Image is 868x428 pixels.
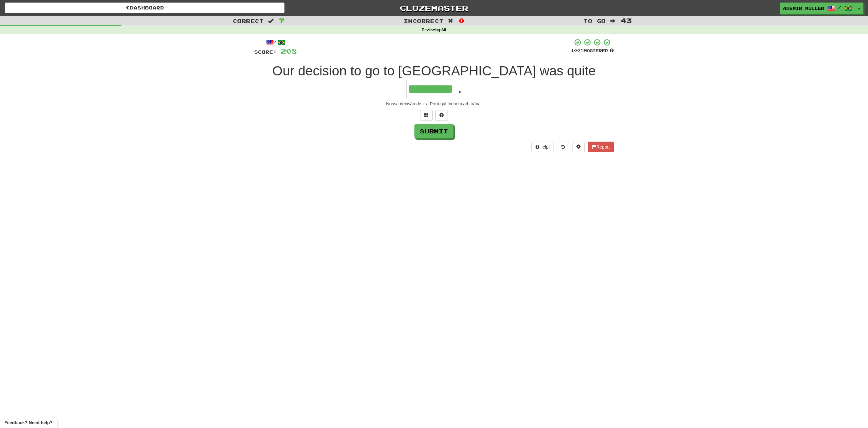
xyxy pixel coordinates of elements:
div: Nossa decisão de ir a Portugal foi bem arbitrária. [254,101,614,107]
span: Incorrect [404,18,443,24]
strong: All [441,28,446,32]
a: Dashboard [5,3,284,13]
span: . [458,81,462,96]
span: : [448,18,455,24]
button: Submit [414,124,454,138]
button: Help! [531,142,554,152]
button: Report [588,142,614,152]
span: To go [584,18,606,24]
span: 7 [279,17,284,24]
span: Correct [233,18,264,24]
span: Ademir_Muller [783,5,824,11]
div: Mastered [571,48,614,54]
span: 208 [281,47,297,55]
button: Single letter hint - you only get 1 per sentence and score half the points! alt+h [435,110,448,121]
a: Ademir_Muller / [780,3,855,14]
span: Open feedback widget [4,419,52,426]
span: 43 [621,17,632,24]
button: Switch sentence to multiple choice alt+p [420,110,433,121]
span: Score: [254,49,277,55]
div: / [254,38,297,46]
span: : [610,18,617,24]
span: 100 % [571,48,584,53]
span: 0 [459,17,464,24]
span: : [268,18,275,24]
a: Clozemaster [294,3,574,14]
span: Our decision to go to [GEOGRAPHIC_DATA] was quite [272,63,596,78]
button: Round history (alt+y) [557,142,569,152]
span: / [838,5,841,9]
